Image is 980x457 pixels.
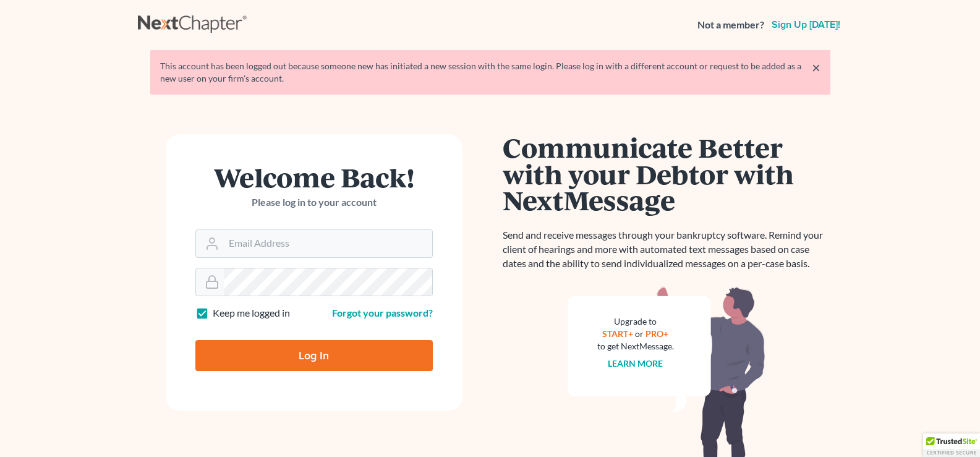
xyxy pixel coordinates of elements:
a: PRO+ [646,328,668,339]
a: START+ [602,328,633,339]
input: Log In [195,340,433,371]
div: TrustedSite Certified [923,434,980,457]
h1: Welcome Back! [195,164,433,190]
p: Please log in to your account [195,195,433,210]
strong: Not a member? [697,18,764,32]
span: or [635,328,644,339]
p: Send and receive messages through your bankruptcy software. Remind your client of hearings and mo... [503,228,830,271]
label: Keep me logged in [213,306,290,320]
a: × [812,60,820,75]
input: Email Address [224,230,432,257]
a: Sign up [DATE]! [769,20,843,30]
div: This account has been logged out because someone new has initiated a new session with the same lo... [160,60,820,85]
a: Forgot your password? [332,307,433,318]
a: Learn more [608,358,663,369]
div: to get NextMessage. [597,340,674,352]
h1: Communicate Better with your Debtor with NextMessage [503,134,830,213]
div: Upgrade to [597,315,674,328]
